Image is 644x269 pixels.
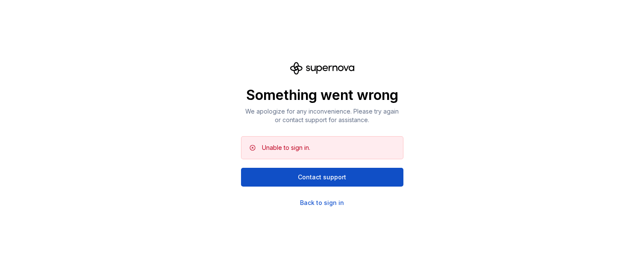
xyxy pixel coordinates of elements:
[241,168,403,187] button: Contact support
[241,87,403,104] p: Something went wrong
[262,143,310,152] div: Unable to sign in.
[298,173,346,181] span: Contact support
[300,199,344,207] a: Back to sign in
[241,107,403,124] p: We apologize for any inconvenience. Please try again or contact support for assistance.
